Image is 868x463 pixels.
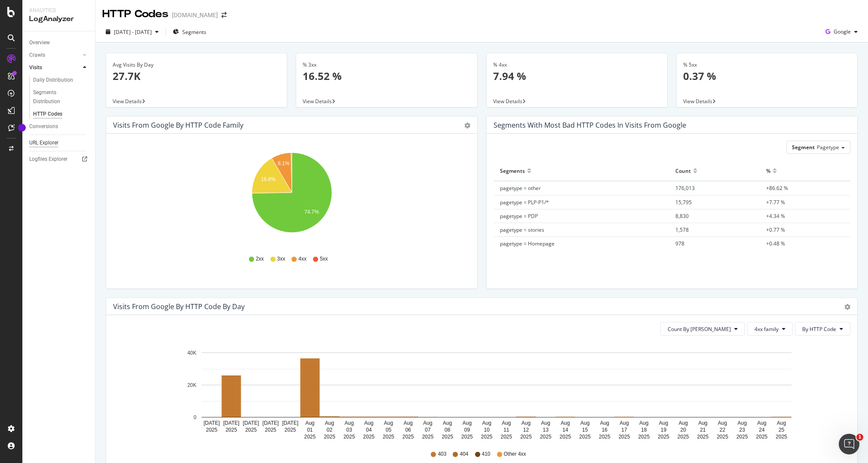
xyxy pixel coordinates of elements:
[503,427,509,433] text: 11
[579,434,591,440] text: 2025
[464,123,470,129] div: gear
[113,69,280,83] p: 27.7K
[425,427,431,433] text: 07
[675,212,689,220] span: 8,830
[540,434,552,440] text: 2025
[675,184,695,192] span: 176,013
[697,434,709,440] text: 2025
[324,434,335,440] text: 2025
[33,88,89,106] a: Segments Distribution
[562,427,568,433] text: 14
[261,177,276,183] text: 16.8%
[776,434,787,440] text: 2025
[766,212,785,220] span: +4.34 %
[834,28,851,35] span: Google
[493,98,522,105] span: View Details
[263,420,279,426] text: [DATE]
[305,420,314,426] text: Aug
[675,240,684,247] span: 978
[621,427,627,433] text: 17
[795,322,850,336] button: By HTTP Code
[675,199,692,206] span: 15,795
[481,434,493,440] text: 2025
[720,427,726,433] text: 22
[438,451,446,458] span: 403
[442,434,453,440] text: 2025
[494,121,686,129] div: Segments with most bad HTTP codes in Visits from google
[298,255,307,263] span: 4xx
[766,184,788,192] span: +86.62 %
[521,420,531,426] text: Aug
[500,164,525,178] div: Segments
[759,427,765,433] text: 24
[347,427,353,433] text: 03
[113,121,243,129] div: Visits from google by HTTP Code Family
[169,25,210,39] button: Segments
[221,12,227,18] div: arrow-right-arrow-left
[33,76,73,85] div: Daily Distribution
[402,434,414,440] text: 2025
[366,427,372,433] text: 04
[193,414,196,420] text: 0
[203,420,220,426] text: [DATE]
[736,434,748,440] text: 2025
[700,427,706,433] text: 21
[223,420,239,426] text: [DATE]
[303,98,332,105] span: View Details
[29,138,58,147] div: URL Explorer
[445,427,451,433] text: 08
[206,427,218,433] text: 2025
[113,302,245,311] div: Visits from google by HTTP Code by Day
[600,420,609,426] text: Aug
[29,51,80,60] a: Crawls
[683,61,851,69] div: % 5xx
[383,434,394,440] text: 2025
[482,451,491,458] span: 410
[320,255,328,263] span: 5xx
[717,434,728,440] text: 2025
[384,420,393,426] text: Aug
[766,164,770,178] div: %
[304,434,316,440] text: 2025
[29,155,89,164] a: Logfiles Explorer
[113,61,280,69] div: Avg Visits By Day
[561,420,570,426] text: Aug
[602,427,608,433] text: 16
[29,63,80,72] a: Visits
[187,382,196,388] text: 20K
[29,155,67,164] div: Logfiles Explorer
[463,420,472,426] text: Aug
[245,427,257,433] text: 2025
[405,427,411,433] text: 06
[29,7,88,14] div: Analytics
[113,147,470,247] svg: A chart.
[422,434,434,440] text: 2025
[504,451,526,458] span: Other 4xx
[304,209,319,215] text: 74.7%
[265,427,276,433] text: 2025
[500,199,549,206] span: pagetype = PLP-P1/*
[113,98,142,105] span: View Details
[619,434,630,440] text: 2025
[766,240,785,247] span: +0.48 %
[779,427,785,433] text: 25
[500,212,538,220] span: pagetype = PDP
[443,420,452,426] text: Aug
[278,160,290,166] text: 8.1%
[747,322,793,336] button: 4xx family
[502,420,511,426] text: Aug
[683,69,851,83] p: 0.37 %
[182,28,206,36] span: Segments
[327,427,333,433] text: 02
[29,138,89,147] a: URL Explorer
[856,434,863,441] span: 1
[102,7,169,21] div: HTTP Codes
[675,226,689,233] span: 1,578
[500,226,544,233] span: pagetype = stories
[344,434,355,440] text: 2025
[580,420,589,426] text: Aug
[256,255,264,263] span: 2xx
[33,110,89,119] a: HTTP Codes
[18,124,26,132] div: Tooltip anchor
